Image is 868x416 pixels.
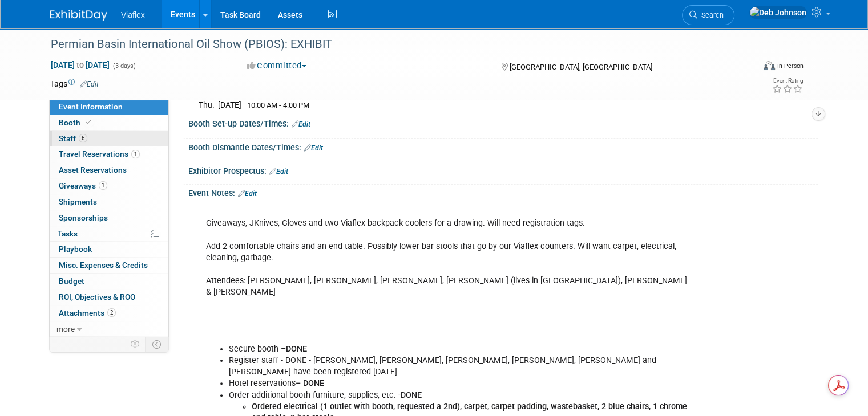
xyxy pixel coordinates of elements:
img: Format-Inperson.png [764,61,775,70]
a: Travel Reservations1 [50,146,168,162]
a: more [50,321,168,337]
a: Budget [50,274,168,289]
span: Asset Reservations [59,165,127,174]
div: Exhibitor Prospectus: [188,162,818,177]
span: Search [697,11,724,19]
a: Sponsorships [50,210,168,226]
a: Search [682,5,734,25]
span: Giveaways [59,181,107,190]
div: Booth Set-up Dates/Times: [188,115,818,130]
a: Edit [292,120,310,128]
div: Event Rating [772,78,803,84]
li: Register staff - DONE - [PERSON_NAME], [PERSON_NAME], [PERSON_NAME], [PERSON_NAME], [PERSON_NAME]... [229,355,689,378]
button: Committed [243,60,311,72]
b: – DONE [296,378,324,388]
span: Staff [59,134,87,143]
span: 2 [107,308,116,317]
a: Attachments2 [50,305,168,321]
b: DONE [286,344,307,354]
td: [DATE] [218,99,241,111]
div: Event Format [692,59,804,76]
a: Booth [50,115,168,130]
span: Attachments [59,308,116,317]
span: Playbook [59,244,92,254]
td: Personalize Event Tab Strip [126,337,146,352]
span: Misc. Expenses & Credits [59,260,148,270]
span: Budget [59,276,84,286]
div: Booth Dismantle Dates/Times: [188,139,818,154]
span: [DATE] [DATE] [50,60,110,70]
img: Deb Johnson [749,6,807,19]
span: more [56,324,75,333]
div: Permian Basin International Oil Show (PBIOS): EXHIBIT [47,34,740,55]
span: ROI, Objectives & ROO [59,292,135,301]
a: Edit [238,190,257,198]
span: Tasks [58,229,78,238]
td: Tags [50,78,99,89]
span: [GEOGRAPHIC_DATA], [GEOGRAPHIC_DATA] [510,63,652,71]
span: 6 [79,134,87,142]
a: Playbook [50,242,168,257]
span: to [75,60,86,70]
a: Staff6 [50,131,168,146]
a: Shipments [50,194,168,210]
span: 1 [131,150,140,158]
span: Shipments [59,197,97,206]
span: Viaflex [121,10,145,19]
span: Event Information [59,102,123,111]
div: In-Person [777,62,804,70]
a: Edit [80,80,99,88]
span: (3 days) [112,62,136,70]
td: Toggle Event Tabs [146,337,169,352]
a: Edit [269,168,288,176]
span: 10:00 AM - 4:00 PM [247,101,309,109]
a: Edit [304,144,323,152]
li: Secure booth – [229,344,689,355]
li: Hotel reservations [229,378,689,389]
span: 1 [99,181,107,190]
span: Booth [59,118,94,127]
i: Booth reservation complete [86,119,91,125]
span: Travel Reservations [59,149,140,158]
div: Event Notes: [188,185,818,199]
img: ExhibitDay [50,10,107,21]
a: Giveaways1 [50,178,168,194]
td: Thu. [197,99,218,111]
a: Tasks [50,226,168,242]
a: Asset Reservations [50,162,168,178]
a: Misc. Expenses & Credits [50,258,168,273]
b: DONE [401,390,422,400]
a: ROI, Objectives & ROO [50,289,168,305]
span: Sponsorships [59,213,108,222]
a: Event Information [50,99,168,115]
